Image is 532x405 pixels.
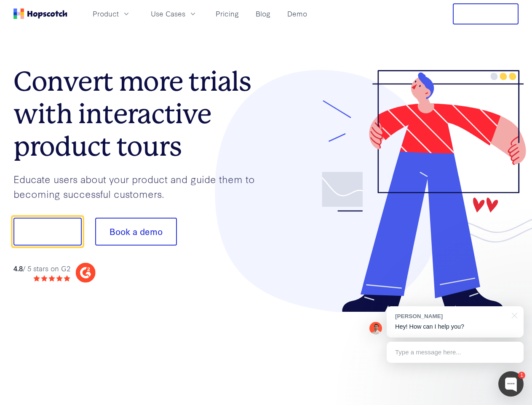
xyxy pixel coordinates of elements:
div: / 5 stars on G2 [13,263,70,274]
h1: Convert more trials with interactive product tours [13,65,266,162]
a: Pricing [212,7,242,21]
div: 1 [518,372,525,379]
div: [PERSON_NAME] [395,312,507,320]
a: Blog [252,7,274,21]
a: Home [13,8,67,19]
button: Use Cases [146,7,202,21]
button: Product [88,7,136,21]
span: Use Cases [151,8,185,19]
strong: 4.8 [13,263,23,273]
div: Type a message here... [387,342,524,363]
img: Mark Spera [369,322,382,335]
a: Demo [284,7,310,21]
button: Book a demo [95,218,177,246]
button: Free Trial [453,3,519,24]
p: Hey! How can I help you? [395,322,515,331]
p: Educate users about your product and guide them to becoming successful customers. [13,172,266,201]
button: Show me! [13,218,82,246]
span: Product [93,8,119,19]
